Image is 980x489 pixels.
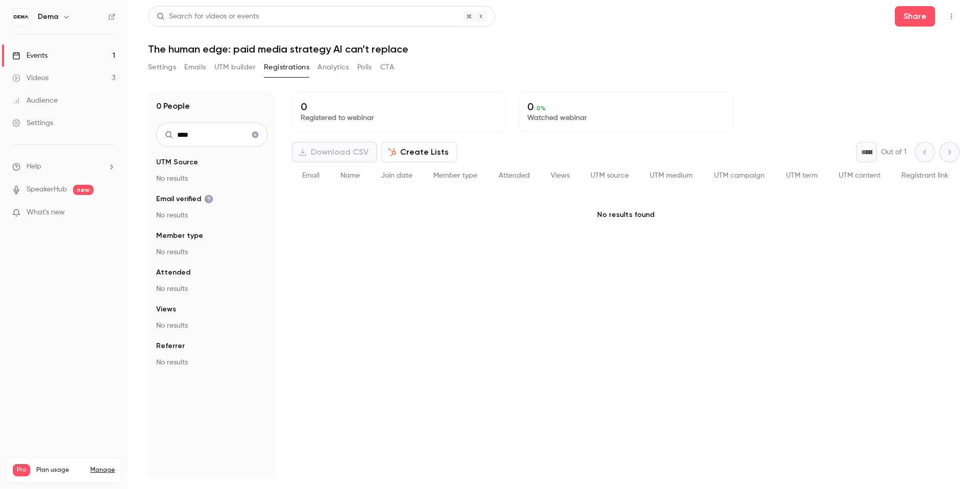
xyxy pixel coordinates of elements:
[357,59,372,76] button: Polls
[264,59,309,76] button: Registrations
[73,185,93,195] span: new
[156,247,267,257] p: No results
[591,172,629,179] span: UTM source
[292,162,960,189] div: People list
[714,172,765,179] span: UTM campaign
[881,147,906,157] p: Out of 1
[148,59,176,76] button: Settings
[156,304,176,314] span: Views
[156,267,190,278] span: Attended
[12,161,115,172] li: help-dropdown-opener
[156,341,185,351] span: Referrer
[103,208,115,217] iframe: Noticeable Trigger
[433,172,477,179] span: Member type
[156,210,267,221] p: No results
[184,59,206,76] button: Emails
[156,321,267,331] p: No results
[157,11,259,22] div: Search for videos or events
[292,189,960,240] p: No results found
[148,43,960,55] h1: The human edge: paid media strategy AI can’t replace
[527,101,724,113] p: 0
[839,172,880,179] span: UTM content
[156,284,267,294] p: No results
[214,59,256,76] button: UTM builder
[156,174,267,184] p: No results
[90,466,115,474] a: Manage
[381,142,457,162] button: Create Lists
[551,172,570,179] span: Views
[527,113,724,123] p: Watched webinar
[380,59,394,76] button: CTA
[156,357,267,368] p: No results
[156,231,203,241] span: Member type
[317,59,349,76] button: Analytics
[156,157,267,368] section: facet-groups
[340,172,360,179] span: Name
[302,172,320,179] span: Email
[13,464,30,476] span: Pro
[27,161,41,172] span: Help
[156,194,213,204] span: Email verified
[27,207,65,218] span: What's new
[650,172,693,179] span: UTM medium
[38,12,58,22] h6: Dema
[536,105,546,112] span: 0 %
[901,172,948,179] span: Registrant link
[156,157,198,167] span: UTM Source
[36,466,84,474] span: Plan usage
[381,172,412,179] span: Join date
[27,184,67,195] a: SpeakerHub
[12,95,58,106] div: Audience
[786,172,818,179] span: UTM term
[12,51,47,61] div: Events
[499,172,530,179] span: Attended
[301,101,498,113] p: 0
[13,9,29,25] img: Dema
[156,100,190,112] h1: 0 People
[12,73,48,83] div: Videos
[12,118,53,128] div: Settings
[247,127,263,143] button: Clear search
[895,6,935,27] button: Share
[301,113,498,123] p: Registered to webinar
